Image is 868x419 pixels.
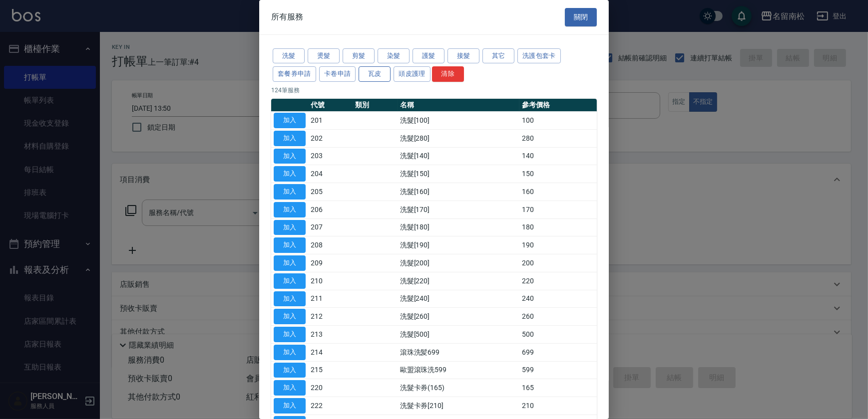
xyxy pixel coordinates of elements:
[308,397,353,415] td: 222
[519,218,597,236] td: 180
[398,308,519,326] td: 洗髮[260]
[308,165,353,183] td: 204
[519,165,597,183] td: 150
[378,48,410,64] button: 染髮
[308,326,353,344] td: 213
[398,165,519,183] td: 洗髮[150]
[271,86,597,95] p: 124 筆服務
[398,379,519,397] td: 洗髮卡券(165)
[274,202,306,217] button: 加入
[274,149,306,164] button: 加入
[308,308,353,326] td: 212
[308,218,353,236] td: 207
[398,290,519,308] td: 洗髮[240]
[274,380,306,396] button: 加入
[519,254,597,272] td: 200
[308,99,353,112] th: 代號
[398,272,519,290] td: 洗髮[220]
[319,66,356,82] button: 卡卷申請
[308,201,353,218] td: 206
[274,255,306,271] button: 加入
[308,379,353,397] td: 220
[519,397,597,415] td: 210
[519,361,597,379] td: 599
[398,343,519,361] td: 滾珠洗髪699
[398,254,519,272] td: 洗髮[200]
[308,272,353,290] td: 210
[519,147,597,165] td: 140
[308,290,353,308] td: 211
[308,129,353,147] td: 202
[274,220,306,235] button: 加入
[447,48,479,64] button: 接髮
[413,48,444,64] button: 護髮
[398,112,519,130] td: 洗髮[100]
[519,326,597,344] td: 500
[273,48,305,64] button: 洗髮
[274,291,306,307] button: 加入
[353,99,397,112] th: 類別
[274,166,306,182] button: 加入
[274,363,306,378] button: 加入
[398,129,519,147] td: 洗髮[280]
[308,183,353,201] td: 205
[519,112,597,130] td: 100
[308,361,353,379] td: 215
[519,272,597,290] td: 220
[274,398,306,414] button: 加入
[274,184,306,200] button: 加入
[398,99,519,112] th: 名稱
[274,131,306,146] button: 加入
[308,147,353,165] td: 203
[398,326,519,344] td: 洗髮[500]
[273,66,316,82] button: 套餐券申請
[398,201,519,218] td: 洗髮[170]
[398,397,519,415] td: 洗髮卡券[210]
[519,183,597,201] td: 160
[308,112,353,130] td: 201
[359,66,391,82] button: 瓦皮
[398,218,519,236] td: 洗髮[180]
[398,361,519,379] td: 歐盟滾珠洗599
[482,48,514,64] button: 其它
[343,48,375,64] button: 剪髮
[517,48,561,64] button: 洗護包套卡
[274,113,306,128] button: 加入
[398,147,519,165] td: 洗髮[140]
[274,309,306,324] button: 加入
[394,66,431,82] button: 頭皮護理
[398,236,519,254] td: 洗髮[190]
[308,48,340,64] button: 燙髮
[565,8,597,26] button: 關閉
[519,308,597,326] td: 260
[519,379,597,397] td: 165
[274,345,306,360] button: 加入
[271,12,303,22] span: 所有服務
[308,236,353,254] td: 208
[519,129,597,147] td: 280
[519,201,597,218] td: 170
[519,99,597,112] th: 參考價格
[432,66,464,82] button: 清除
[519,290,597,308] td: 240
[274,327,306,342] button: 加入
[398,183,519,201] td: 洗髮[160]
[308,254,353,272] td: 209
[519,236,597,254] td: 190
[519,343,597,361] td: 699
[274,237,306,253] button: 加入
[308,343,353,361] td: 214
[274,273,306,289] button: 加入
